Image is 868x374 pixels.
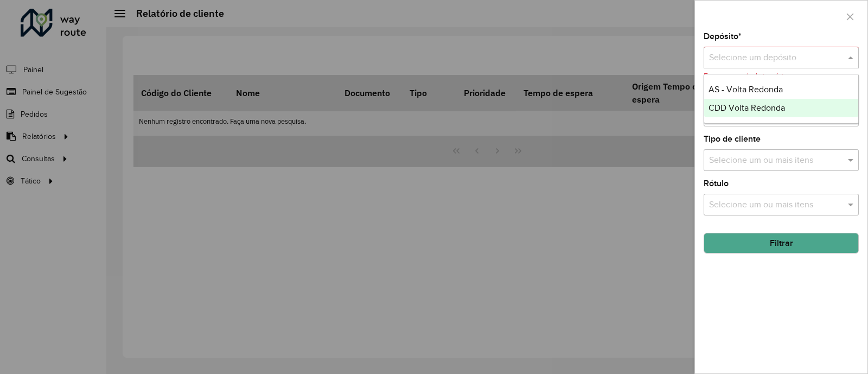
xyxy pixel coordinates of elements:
[704,74,859,124] ng-dropdown-panel: Options list
[709,103,785,112] span: CDD Volta Redonda
[704,72,788,80] formly-validation-message: Este campo é obrigatório
[704,233,859,253] button: Filtrar
[709,85,783,94] span: AS - Volta Redonda
[704,30,742,43] label: Depósito
[704,132,761,145] label: Tipo de cliente
[704,177,729,190] label: Rótulo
